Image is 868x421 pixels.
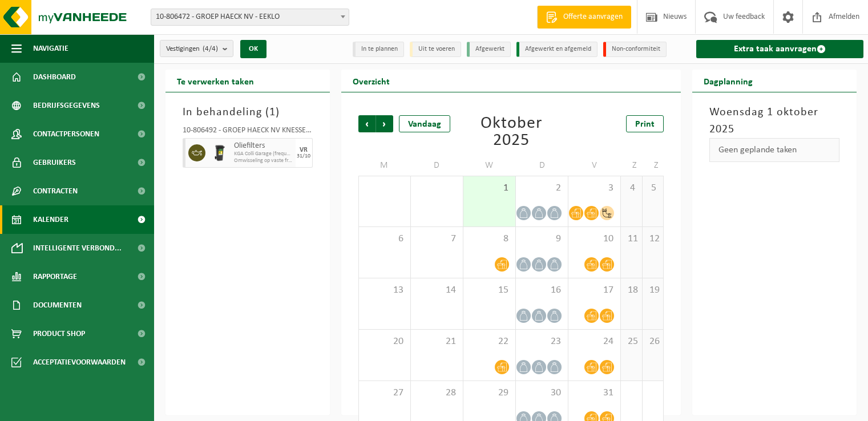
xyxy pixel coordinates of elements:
div: Oktober 2025 [463,115,558,149]
div: VR [300,147,308,153]
span: 16 [522,284,562,297]
span: Dashboard [33,63,76,91]
a: Extra taak aanvragen [696,40,863,58]
h2: Overzicht [341,70,401,92]
span: 29 [469,387,510,399]
div: 10-806492 - GROEP HAECK NV KNESSELARE - AALTER [183,127,313,138]
td: D [516,155,568,176]
span: Print [635,120,655,129]
span: Contactpersonen [33,120,99,148]
span: 19 [648,284,658,297]
span: Kalender [33,205,68,234]
span: 10-806472 - GROEP HAECK NV - EEKLO [151,9,349,26]
img: WB-0240-HPE-BK-01 [211,144,228,161]
span: 30 [522,387,562,399]
span: Vorige [358,115,376,132]
span: Contracten [33,177,78,205]
div: Geen geplande taken [709,138,839,162]
span: 2 [522,182,562,195]
span: 8 [469,233,510,245]
button: OK [240,40,267,58]
span: 6 [365,233,405,245]
span: Product Shop [33,319,85,348]
span: 31 [574,387,615,399]
span: Offerte aanvragen [560,11,625,23]
li: Uit te voeren [410,42,461,57]
a: Print [626,115,664,132]
span: 14 [417,284,457,297]
span: 18 [627,284,636,297]
span: KGA Colli Garage (frequentie) [234,151,293,157]
li: Non-conformiteit [603,42,667,57]
td: D [411,155,463,176]
span: Navigatie [33,34,68,63]
span: 5 [648,182,658,195]
span: 20 [365,335,405,348]
span: Volgende [376,115,393,132]
li: Afgewerkt [467,42,511,57]
span: 1 [469,182,510,195]
h2: Dagplanning [692,70,764,92]
td: Z [621,155,642,176]
span: 4 [627,182,636,195]
td: W [463,155,516,176]
span: 28 [417,387,457,399]
div: 31/10 [297,153,310,159]
span: 9 [522,233,562,245]
span: 17 [574,284,615,297]
td: M [358,155,411,176]
span: Rapportage [33,262,77,291]
span: Vestigingen [166,41,218,58]
span: 13 [365,284,405,297]
span: 25 [627,335,636,348]
span: 7 [417,233,457,245]
td: V [568,155,621,176]
count: (4/4) [203,45,218,52]
td: Z [643,155,664,176]
h3: In behandeling ( ) [183,104,313,121]
span: 3 [574,182,615,195]
span: 26 [648,335,658,348]
span: Bedrijfsgegevens [33,91,100,120]
li: Afgewerkt en afgemeld [516,42,597,57]
div: Vandaag [399,115,450,132]
span: Documenten [33,291,82,319]
span: 23 [522,335,562,348]
span: 15 [469,284,510,297]
span: 24 [574,335,615,348]
a: Offerte aanvragen [537,6,631,29]
span: 1 [269,107,276,118]
span: Acceptatievoorwaarden [33,348,126,377]
span: Oliefilters [234,141,293,151]
span: Gebruikers [33,148,76,177]
span: 21 [417,335,457,348]
span: Intelligente verbond... [33,234,122,262]
button: Vestigingen(4/4) [160,40,233,57]
span: Omwisseling op vaste frequentie (incl. verwerking) [234,157,293,164]
h2: Te verwerken taken [165,70,265,92]
span: 10 [574,233,615,245]
span: 27 [365,387,405,399]
li: In te plannen [353,42,404,57]
span: 10-806472 - GROEP HAECK NV - EEKLO [151,9,349,25]
span: 22 [469,335,510,348]
h3: Woensdag 1 oktober 2025 [709,104,839,138]
span: 11 [627,233,636,245]
span: 12 [648,233,658,245]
